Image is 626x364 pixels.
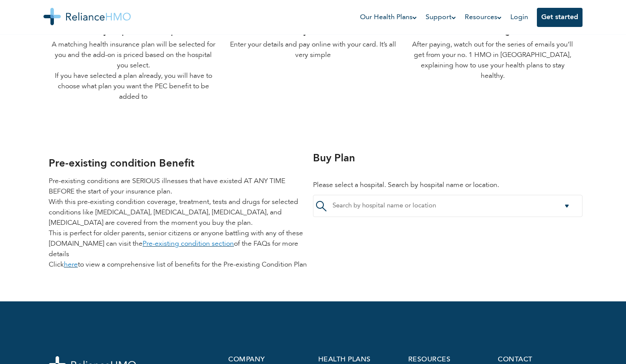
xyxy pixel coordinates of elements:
p: company [228,356,308,364]
input: Search by hospital name or location [333,202,439,210]
a: Pre-existing condition section [143,240,234,247]
p: contact [498,356,577,364]
p: A matching health insurance plan will be selected for you and the add-on is priced based on the h... [49,40,218,102]
h2: Pre-existing condition Benefit [49,156,308,172]
p: Please select a hospital. Search by hospital name or location. [313,174,583,190]
button: Get started [537,8,583,27]
a: Resources [465,12,502,23]
a: Login [510,14,528,21]
p: Enter your details and pay online with your card. It’s all very simple [228,40,397,60]
p: health plans [318,356,398,364]
p: Pre-existing conditions are SERIOUS illnesses that have existed AT ANY TIME BEFORE the start of y... [49,176,308,270]
a: Our Health Plans [360,12,417,23]
a: Support [426,12,456,23]
h2: Buy Plan [313,151,583,167]
p: resources [408,356,488,364]
a: here [64,261,78,268]
p: After paying, watch out for the series of emails you’ll get from your no. 1 HMO in [GEOGRAPHIC_DA... [408,40,577,81]
img: Reliance HMO's Logo [43,8,131,25]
